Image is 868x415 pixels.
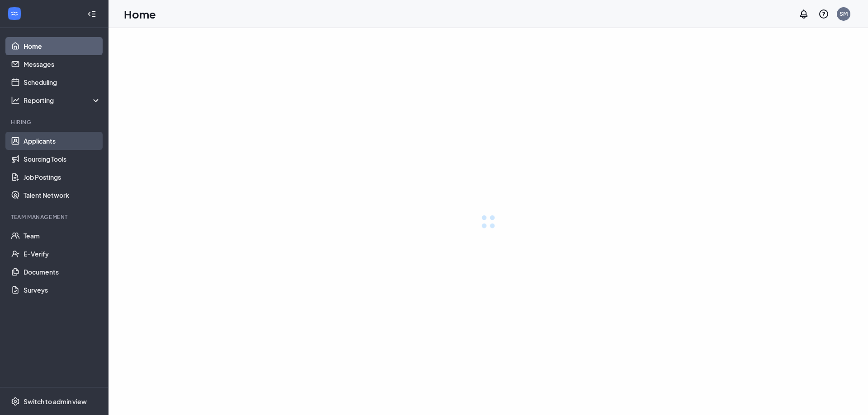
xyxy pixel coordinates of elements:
[24,37,101,55] a: Home
[24,55,101,73] a: Messages
[11,213,99,221] div: Team Management
[24,245,101,263] a: E-Verify
[11,118,99,126] div: Hiring
[24,73,101,91] a: Scheduling
[24,281,101,299] a: Surveys
[124,6,156,22] h1: Home
[11,96,20,105] svg: Analysis
[10,9,19,18] svg: WorkstreamLogo
[798,9,809,19] svg: Notifications
[24,132,101,150] a: Applicants
[818,9,829,19] svg: QuestionInfo
[24,96,101,105] div: Reporting
[11,397,20,406] svg: Settings
[840,10,848,18] div: SM
[87,9,96,19] svg: Collapse
[24,263,101,281] a: Documents
[24,227,101,245] a: Team
[24,397,87,406] div: Switch to admin view
[24,186,101,204] a: Talent Network
[24,150,101,168] a: Sourcing Tools
[24,168,101,186] a: Job Postings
